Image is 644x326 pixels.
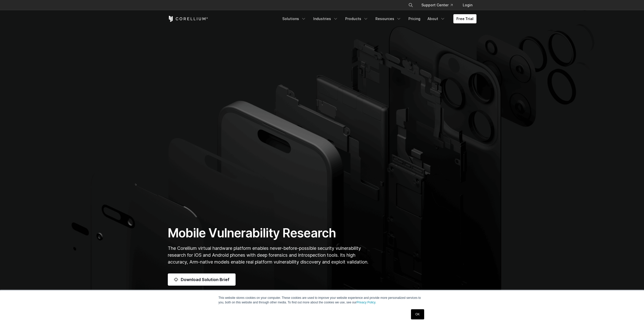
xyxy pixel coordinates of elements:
a: Solutions [279,14,309,23]
h1: Mobile Vulnerability Research [168,225,370,241]
p: This website stores cookies on your computer. These cookies are used to improve your website expe... [219,296,426,305]
a: Support Center [417,1,457,10]
button: Search [406,1,415,10]
a: Products [342,14,371,23]
a: Download Solution Brief [168,273,236,286]
a: OK [411,309,424,319]
a: Privacy Policy. [357,301,376,304]
a: Industries [310,14,341,23]
span: The Corellium virtual hardware platform enables never-before-possible security vulnerability rese... [168,246,368,265]
span: Download Solution Brief [181,276,229,283]
a: Resources [372,14,404,23]
a: Free Trial [453,14,476,23]
a: Corellium Home [168,16,208,22]
a: Pricing [405,14,423,23]
a: Login [459,1,476,10]
div: Navigation Menu [279,14,476,23]
div: Navigation Menu [402,1,476,10]
a: About [424,14,448,23]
